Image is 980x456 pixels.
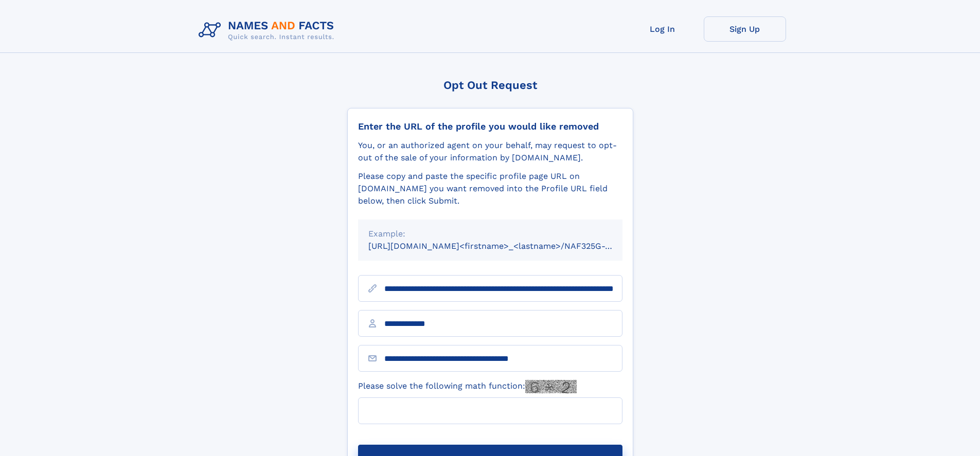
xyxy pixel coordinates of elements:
[194,16,343,44] img: Logo Names and Facts
[704,16,786,42] a: Sign Up
[358,170,622,207] div: Please copy and paste the specific profile page URL on [DOMAIN_NAME] you want removed into the Pr...
[347,79,633,92] div: Opt Out Request
[358,139,622,164] div: You, or an authorized agent on your behalf, may request to opt-out of the sale of your informatio...
[358,380,577,393] label: Please solve the following math function:
[368,241,642,251] small: [URL][DOMAIN_NAME]<firstname>_<lastname>/NAF325G-xxxxxxxx
[358,121,622,132] div: Enter the URL of the profile you would like removed
[621,16,704,42] a: Log In
[368,228,612,240] div: Example:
